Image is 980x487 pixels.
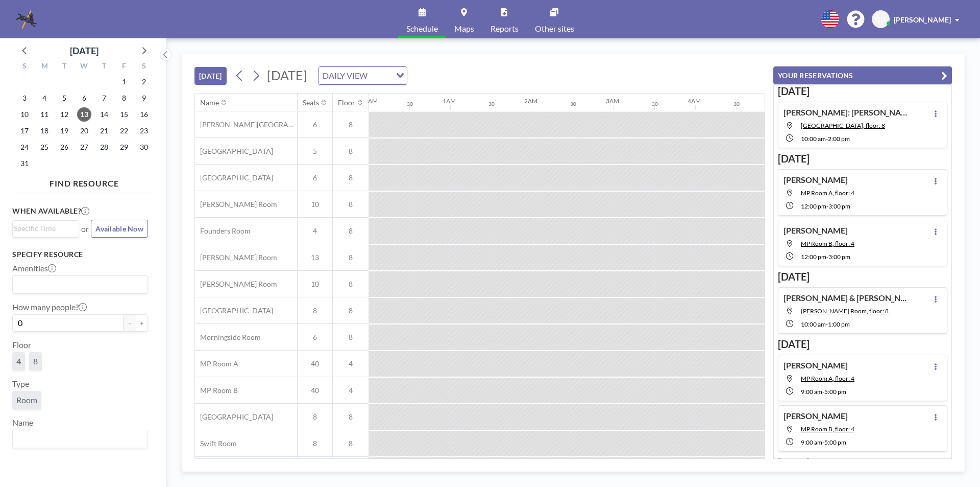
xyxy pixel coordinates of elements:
[97,124,111,138] span: Thursday, August 21, 2025
[298,200,332,209] span: 10
[371,69,390,82] input: Search for option
[57,107,71,122] span: Tuesday, August 12, 2025
[17,140,32,154] span: Sunday, August 24, 2025
[406,25,438,33] span: Schedule
[137,107,151,122] span: Saturday, August 16, 2025
[14,223,73,234] input: Search for option
[81,224,89,234] span: or
[778,456,947,469] h3: [DATE]
[200,98,219,107] div: Name
[443,97,456,105] div: 1AM
[801,320,826,328] span: 10:00 AM
[783,293,911,303] h4: [PERSON_NAME] & [PERSON_NAME]: [PERSON_NAME] & [PERSON_NAME]
[801,388,822,396] span: 9:00 AM
[778,270,947,283] h3: [DATE]
[338,98,355,107] div: Floor
[195,253,277,262] span: [PERSON_NAME] Room
[14,432,142,446] input: Search for option
[57,124,71,138] span: Tuesday, August 19, 2025
[97,140,111,154] span: Thursday, August 28, 2025
[333,412,369,422] span: 8
[828,320,850,328] span: 1:00 PM
[824,388,846,396] span: 5:00 PM
[801,425,854,433] span: MP Room B, floor: 4
[37,91,52,105] span: Monday, August 4, 2025
[124,314,136,332] button: -
[407,101,413,107] div: 30
[773,66,952,84] button: YOUR RESERVATIONS
[15,60,35,74] div: S
[298,386,332,395] span: 40
[303,98,319,107] div: Seats
[801,189,854,197] span: MP Room A, floor: 4
[454,25,474,33] span: Maps
[801,375,854,382] span: MP Room A, floor: 4
[14,278,142,291] input: Search for option
[57,140,71,154] span: Tuesday, August 26, 2025
[57,91,71,105] span: Tuesday, August 5, 2025
[137,124,151,138] span: Saturday, August 23, 2025
[826,253,828,261] span: -
[333,439,369,448] span: 8
[195,386,238,395] span: MP Room B
[333,200,369,209] span: 8
[826,320,828,328] span: -
[17,124,32,138] span: Sunday, August 17, 2025
[16,9,37,30] img: organization-logo
[13,430,148,448] div: Search for option
[688,97,701,105] div: 4AM
[321,69,370,82] span: DAILY VIEW
[333,306,369,315] span: 8
[491,25,519,33] span: Reports
[361,97,378,105] div: 12AM
[801,240,854,247] span: MP Room B, floor: 4
[77,91,91,105] span: Wednesday, August 6, 2025
[77,140,91,154] span: Wednesday, August 27, 2025
[824,438,846,446] span: 5:00 PM
[194,67,227,85] button: [DATE]
[117,75,131,89] span: Friday, August 1, 2025
[17,156,32,171] span: Sunday, August 31, 2025
[778,152,947,165] h3: [DATE]
[778,338,947,351] h3: [DATE]
[33,356,38,366] span: 8
[733,101,740,107] div: 30
[801,135,826,143] span: 10:00 AM
[488,101,495,107] div: 30
[828,202,850,210] span: 3:00 PM
[822,438,824,446] span: -
[12,174,156,189] h4: FIND RESOURCE
[117,124,131,138] span: Friday, August 22, 2025
[333,386,369,395] span: 4
[195,333,261,342] span: Morningside Room
[778,85,947,98] h3: [DATE]
[12,418,33,428] label: Name
[97,107,111,122] span: Thursday, August 14, 2025
[70,43,99,58] div: [DATE]
[12,302,87,312] label: How many people?
[195,306,273,315] span: [GEOGRAPHIC_DATA]
[318,67,407,84] div: Search for option
[783,411,848,421] h4: [PERSON_NAME]
[298,120,332,129] span: 6
[114,60,134,74] div: F
[333,280,369,289] span: 8
[195,173,273,182] span: [GEOGRAPHIC_DATA]
[298,412,332,422] span: 8
[117,91,131,105] span: Friday, August 8, 2025
[37,140,52,154] span: Monday, August 25, 2025
[117,107,131,122] span: Friday, August 15, 2025
[195,120,297,129] span: [PERSON_NAME][GEOGRAPHIC_DATA]
[298,359,332,368] span: 40
[17,107,32,122] span: Sunday, August 10, 2025
[652,101,658,107] div: 30
[783,175,848,185] h4: [PERSON_NAME]
[12,340,31,350] label: Floor
[826,202,828,210] span: -
[195,439,237,448] span: Swift Room
[37,124,52,138] span: Monday, August 18, 2025
[801,122,885,129] span: Buckhead Room, floor: 8
[570,101,576,107] div: 30
[95,224,143,233] span: Available Now
[606,97,619,105] div: 3AM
